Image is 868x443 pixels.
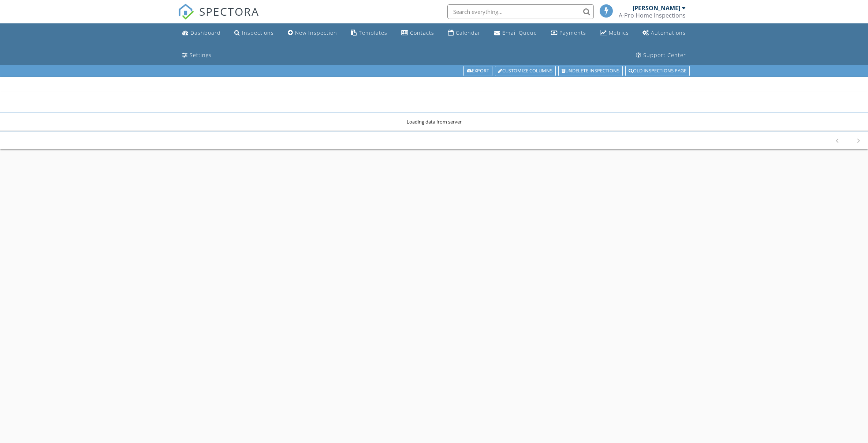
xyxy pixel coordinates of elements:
div: Support Center [643,52,686,58]
a: Customize Columns [495,66,556,76]
a: New Inspection [285,26,340,40]
div: Settings [190,52,212,58]
img: The Best Home Inspection Software - Spectora [178,4,194,20]
div: Email Queue [502,29,537,36]
a: Export [463,66,492,76]
a: Automations (Basic) [640,26,689,40]
div: Automations [651,29,686,36]
div: A-Pro Home Inspections [619,12,686,19]
div: Contacts [410,29,434,36]
div: New Inspection [295,29,337,36]
a: Payments [548,26,589,40]
a: Inspections [231,26,277,40]
a: Contacts [398,26,437,40]
div: [PERSON_NAME] [633,4,680,12]
div: Templates [359,29,387,36]
div: Dashboard [190,29,221,36]
a: Calendar [445,26,484,40]
div: Payments [559,29,586,36]
a: Support Center [633,49,689,62]
div: Inspections [242,29,274,36]
a: SPECTORA [178,10,259,25]
input: Search everything... [447,4,594,19]
a: Metrics [597,26,632,40]
a: Old inspections page [625,66,690,76]
div: Metrics [609,29,629,36]
a: Templates [348,26,390,40]
span: SPECTORA [199,4,259,19]
a: Dashboard [179,26,224,40]
div: Calendar [456,29,481,36]
a: Undelete inspections [558,66,623,76]
a: Settings [179,49,215,62]
a: Email Queue [491,26,540,40]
